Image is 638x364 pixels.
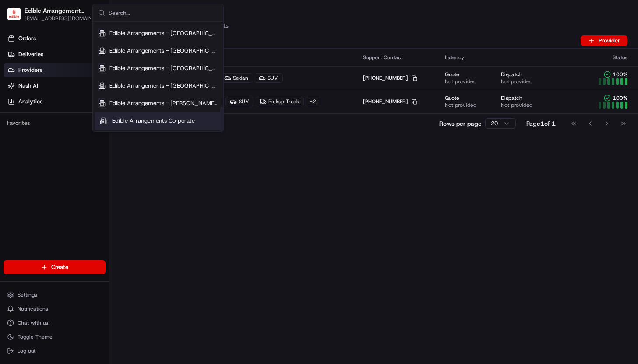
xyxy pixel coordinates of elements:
span: Orders [18,35,36,42]
p: Welcome 👋 [9,35,159,49]
div: + 2 [305,97,321,106]
span: 100 % [613,71,627,78]
div: 📗 [9,128,16,135]
div: [PHONE_NUMBER] [363,98,417,105]
p: Manage your providers and their fleets [120,21,627,30]
div: We're available if you need us! [30,92,111,99]
span: Not provided [445,78,476,85]
div: 💻 [74,128,81,135]
span: Analytics [18,98,42,106]
span: Dispatch [501,71,522,78]
div: Pickup Truck [255,97,304,106]
div: SUV [254,73,283,83]
span: Create [51,263,68,271]
img: Nash [9,9,26,26]
button: Notifications [4,303,106,315]
span: Dispatch [501,95,522,102]
button: Log out [4,345,106,357]
span: 100 % [613,95,627,102]
span: Quote [445,95,459,102]
span: Pylon [87,148,106,155]
span: Settings [18,291,37,298]
span: Edible Arrangements - [PERSON_NAME][GEOGRAPHIC_DATA], [GEOGRAPHIC_DATA] [109,99,218,107]
a: Orders [4,32,109,46]
input: Clear [23,57,145,66]
div: [PHONE_NUMBER] [363,74,417,81]
span: Toggle Theme [18,333,53,340]
div: Start new chat [30,84,144,92]
div: SUV [225,97,254,106]
span: Not provided [501,102,532,109]
div: Favorites [4,116,106,130]
span: Not provided [501,78,532,85]
button: Edible Arrangements - Amarillo, TXEdible Arrangements - [GEOGRAPHIC_DATA], [GEOGRAPHIC_DATA][EMAI... [4,4,91,25]
button: [EMAIL_ADDRESS][DOMAIN_NAME] [25,15,96,22]
span: Quote [445,71,459,78]
button: Start new chat [149,86,159,97]
span: Edible Arrangements - [GEOGRAPHIC_DATA], [GEOGRAPHIC_DATA] [109,64,218,72]
button: Toggle Theme [4,331,106,343]
span: Chat with us! [18,319,49,326]
div: Suggestions [93,22,223,132]
div: Support Contact [363,54,431,61]
h1: Providers [120,7,627,21]
span: Deliveries [18,50,43,58]
div: Status [587,54,631,61]
a: Deliveries [4,47,109,61]
div: Latency [445,54,573,61]
a: Powered byPylon [62,148,106,155]
button: Edible Arrangements - [GEOGRAPHIC_DATA], [GEOGRAPHIC_DATA] [25,6,86,15]
div: Sedan [219,73,253,83]
span: API Documentation [83,127,141,136]
span: Nash AI [18,82,38,90]
img: 1736555255976-a54dd68f-1ca7-489b-9aae-adbdc363a1c4 [9,84,25,99]
div: Vehicles [190,54,349,61]
button: Chat with us! [4,317,106,329]
span: Knowledge Base [18,127,67,136]
a: 💻API Documentation [70,124,144,139]
input: Search... [109,4,218,21]
p: Rows per page [439,119,482,128]
img: Edible Arrangements - Amarillo, TX [7,8,21,21]
button: Create [4,260,106,274]
a: Nash AI [4,79,109,93]
button: Settings [4,289,106,301]
a: Providers [4,63,109,77]
a: Analytics [4,95,109,109]
span: Edible Arrangements - [GEOGRAPHIC_DATA], [GEOGRAPHIC_DATA] [109,29,218,37]
div: Page 1 of 1 [526,119,556,128]
span: Notifications [18,305,48,312]
a: 📗Knowledge Base [5,124,70,139]
span: Log out [18,347,35,354]
span: Edible Arrangements - [GEOGRAPHIC_DATA], [GEOGRAPHIC_DATA] [109,47,218,55]
button: Provider [581,35,627,46]
span: Edible Arrangements Corporate [112,117,195,125]
span: Providers [18,66,42,74]
span: Edible Arrangements - [GEOGRAPHIC_DATA], [GEOGRAPHIC_DATA] [109,82,218,90]
span: Not provided [445,102,476,109]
